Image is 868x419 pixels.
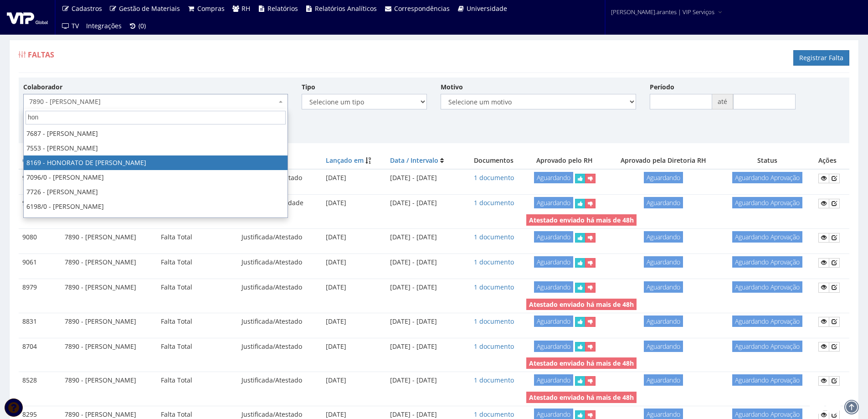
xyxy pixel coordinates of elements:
td: 8979 [19,279,61,296]
td: 7890 - [PERSON_NAME] [61,253,158,271]
li: 7553 - [PERSON_NAME] [24,141,288,155]
td: Justificada/Atestado [238,229,323,246]
span: 7890 - GERSON DE MELO BEZERRA [29,97,277,106]
td: [DATE] - [DATE] [386,195,465,212]
span: Aguardando [644,197,683,208]
span: Aguardando [644,341,683,352]
li: 7500 - [PERSON_NAME] [24,214,288,228]
a: 1 documento [474,173,514,182]
span: Integrações [86,21,122,30]
span: Aguardando Aprovação [732,172,802,183]
li: 7726 - [PERSON_NAME] [24,185,288,199]
span: Universidade [467,4,507,13]
a: 1 documento [474,376,514,384]
td: [DATE] [322,338,386,355]
a: 1 documento [474,342,514,351]
td: 8831 [19,313,61,330]
strong: Atestado enviado há mais de 48h [529,300,634,309]
td: 9080 [19,229,61,246]
th: Aprovado pela Diretoria RH [606,152,720,169]
span: Aguardando [534,316,573,327]
span: Aguardando [644,231,683,243]
td: [DATE] - [DATE] [386,169,465,187]
td: [DATE] - [DATE] [386,338,465,355]
span: Aguardando [534,197,573,208]
li: 6198/0 - [PERSON_NAME] [24,199,288,214]
td: [DATE] [322,169,386,187]
span: Relatórios [267,4,298,13]
td: 7890 - [PERSON_NAME] [61,372,158,389]
span: Aguardando [644,172,683,183]
td: 7890 - [PERSON_NAME] [61,338,158,355]
span: Aguardando [644,316,683,327]
a: 1 documento [474,317,514,326]
span: TV [72,21,79,30]
td: [DATE] - [DATE] [386,279,465,296]
td: [DATE] [322,279,386,296]
span: Aguardando [534,256,573,268]
strong: Atestado enviado há mais de 48h [529,216,634,224]
a: Integrações [82,17,125,35]
strong: Atestado enviado há mais de 48h [529,393,634,402]
span: Faltas [28,50,54,60]
a: 1 documento [474,410,514,419]
a: TV [58,17,82,35]
span: Compras [197,4,225,13]
span: Aguardando Aprovação [732,374,802,386]
td: 8704 [19,338,61,355]
td: Justificada/Atestado [238,279,323,296]
span: Aguardando Aprovação [732,281,802,293]
td: Falta Total [157,279,237,296]
td: 7890 - [PERSON_NAME] [61,229,158,246]
td: [DATE] - [DATE] [386,253,465,271]
a: Registrar Falta [793,50,849,66]
span: Aguardando [644,281,683,293]
label: Motivo [441,83,463,92]
a: Lançado em [326,156,364,165]
span: Aguardando Aprovação [732,341,802,352]
th: Status [720,152,815,169]
td: Justificada/Atestado [238,372,323,389]
td: [DATE] [322,253,386,271]
td: [DATE] [322,372,386,389]
span: (0) [139,21,146,30]
li: 7687 - [PERSON_NAME] [24,126,288,141]
a: 1 documento [474,233,514,241]
span: Aguardando [534,374,573,386]
td: [DATE] - [DATE] [386,229,465,246]
a: 1 documento [474,283,514,291]
td: [DATE] [322,313,386,330]
td: Falta Total [157,372,237,389]
span: Gestão de Materiais [119,4,180,13]
a: (0) [125,17,150,35]
td: Falta Total [157,229,237,246]
span: 7890 - GERSON DE MELO BEZERRA [23,94,288,109]
td: [DATE] - [DATE] [386,313,465,330]
a: Data / Intervalo [390,156,438,165]
th: Aprovado pelo RH [523,152,606,169]
td: Justificada/Atestado [238,313,323,330]
label: Tipo [302,83,315,92]
td: 8528 [19,372,61,389]
td: 9061 [19,253,61,271]
span: Aguardando [644,374,683,386]
span: Aguardando [534,281,573,293]
span: [PERSON_NAME].arantes | VIP Serviços [611,7,714,16]
label: Colaborador [23,83,62,92]
td: Justificada/Atestado [238,253,323,271]
td: [DATE] [322,229,386,246]
td: [DATE] [322,195,386,212]
td: Falta Total [157,253,237,271]
td: 9361 [19,169,61,187]
td: 9250 [19,195,61,212]
span: Aguardando [644,256,683,268]
a: 1 documento [474,258,514,266]
label: Período [650,83,674,92]
span: Aguardando Aprovação [732,197,802,208]
span: Aguardando [534,341,573,352]
li: 7096/0 - [PERSON_NAME] [24,170,288,185]
td: 7890 - [PERSON_NAME] [61,279,158,296]
span: Relatórios Analíticos [315,4,377,13]
span: Aguardando Aprovação [732,256,802,268]
span: Aguardando [534,231,573,243]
